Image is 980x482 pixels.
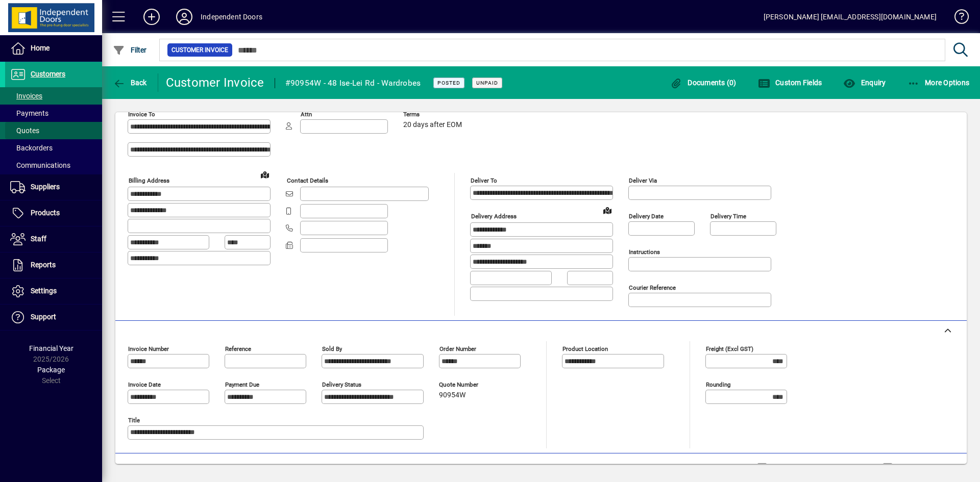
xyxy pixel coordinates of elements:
[668,73,739,92] button: Documents (0)
[629,284,676,291] mat-label: Courier Reference
[322,345,342,352] mat-label: Sold by
[285,75,421,91] div: #90954W - 48 Ise-Lei Rd - Wardrobes
[113,79,147,87] span: Back
[5,87,102,105] a: Invoices
[629,213,664,220] mat-label: Delivery date
[710,213,746,220] mat-label: Delivery time
[128,345,169,352] mat-label: Invoice number
[110,41,150,59] button: Filter
[113,46,147,54] span: Filter
[764,9,937,25] div: [PERSON_NAME] [EMAIL_ADDRESS][DOMAIN_NAME]
[706,345,753,352] mat-label: Freight (excl GST)
[755,73,825,92] button: Custom Fields
[895,463,954,473] label: Show Cost/Profit
[5,122,102,139] a: Quotes
[5,36,102,61] a: Home
[10,109,48,117] span: Payments
[947,2,967,35] a: Knowledge Base
[128,417,140,424] mat-label: Title
[225,345,251,352] mat-label: Reference
[439,382,500,388] span: Quote number
[403,111,464,118] span: Terms
[629,248,660,256] mat-label: Instructions
[31,235,46,243] span: Staff
[841,73,888,92] button: Enquiry
[31,44,50,52] span: Home
[5,305,102,330] a: Support
[599,202,616,218] a: View on map
[403,121,462,129] span: 20 days after EOM
[257,166,273,183] a: View on map
[102,73,158,92] app-page-header-button: Back
[31,313,56,321] span: Support
[135,8,168,26] button: Add
[439,345,476,352] mat-label: Order number
[476,80,498,86] span: Unpaid
[629,177,657,184] mat-label: Deliver via
[322,381,361,388] mat-label: Delivery status
[758,79,822,87] span: Custom Fields
[5,252,102,278] a: Reports
[10,161,70,169] span: Communications
[5,139,102,157] a: Backorders
[31,209,60,217] span: Products
[769,463,865,473] label: Show Line Volumes/Weights
[843,79,886,87] span: Enquiry
[110,73,150,92] button: Back
[437,80,460,86] span: Posted
[5,105,102,122] a: Payments
[10,126,39,135] span: Quotes
[31,261,56,269] span: Reports
[29,344,73,352] span: Financial Year
[5,174,102,200] a: Suppliers
[201,9,262,25] div: Independent Doors
[168,8,201,26] button: Profile
[5,157,102,174] a: Communications
[171,45,228,55] span: Customer Invoice
[908,79,970,87] span: More Options
[31,287,57,295] span: Settings
[225,381,259,388] mat-label: Payment due
[128,381,161,388] mat-label: Invoice date
[5,200,102,226] a: Products
[706,381,730,388] mat-label: Rounding
[5,226,102,252] a: Staff
[31,183,60,191] span: Suppliers
[128,111,155,118] mat-label: Invoice To
[166,74,264,91] div: Customer Invoice
[301,111,312,118] mat-label: Attn
[562,345,608,352] mat-label: Product location
[10,144,53,152] span: Backorders
[10,92,42,100] span: Invoices
[31,70,65,78] span: Customers
[5,278,102,304] a: Settings
[670,79,737,87] span: Documents (0)
[37,366,65,374] span: Package
[905,73,972,92] button: More Options
[471,177,497,184] mat-label: Deliver To
[439,391,465,399] span: 90954W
